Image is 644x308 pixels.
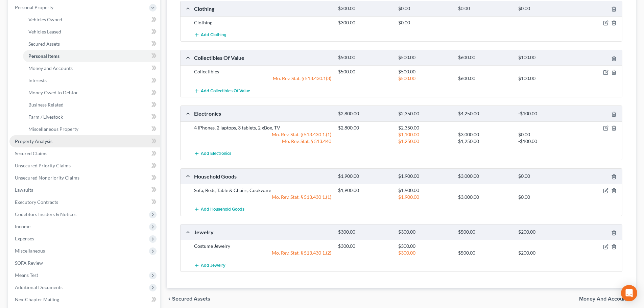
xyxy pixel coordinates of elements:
[15,260,43,266] span: SOFA Review
[191,75,335,82] div: Mo. Rev. Stat. § 513.430.1(3)
[335,5,395,12] div: $300.00
[455,138,515,145] div: $1,250.00
[395,68,455,75] div: $500.00
[15,163,71,168] span: Unsecured Priority Claims
[23,99,160,111] a: Business Related
[395,54,455,61] div: $500.00
[9,196,160,208] a: Executory Contracts
[28,65,73,71] span: Money and Accounts
[201,32,226,38] span: Add Clothing
[167,296,210,302] button: chevron_left Secured Assets
[9,147,160,160] a: Secured Claims
[201,151,231,156] span: Add Electronics
[15,175,79,181] span: Unsecured Nonpriority Claims
[335,187,395,194] div: $1,900.00
[23,74,160,87] a: Interests
[335,124,395,131] div: $2,800.00
[23,62,160,74] a: Money and Accounts
[191,124,335,131] div: 4 iPhones, 2 laptops, 3 tablets, 2 xBox, TV
[191,243,335,250] div: Costume Jewelry
[335,19,395,26] div: $300.00
[28,77,47,83] span: Interests
[455,54,515,61] div: $600.00
[15,236,34,241] span: Expenses
[28,126,78,132] span: Miscellaneous Property
[23,87,160,99] a: Money Owed to Debtor
[15,199,58,205] span: Executory Contracts
[515,54,575,61] div: $100.00
[455,75,515,82] div: $600.00
[194,85,250,97] button: Add Collectibles Of Value
[395,75,455,82] div: $500.00
[167,296,172,302] i: chevron_left
[191,229,335,236] div: Jewelry
[395,250,455,256] div: $300.00
[28,17,62,22] span: Vehicles Owned
[23,50,160,62] a: Personal Items
[191,138,335,145] div: Mo. Rev. Stat. § 513.440
[515,194,575,200] div: $0.00
[455,250,515,256] div: $500.00
[191,131,335,138] div: Mo. Rev. Stat. § 513.430 1.(1)
[395,111,455,117] div: $2,350.00
[455,229,515,235] div: $500.00
[23,123,160,135] a: Miscellaneous Property
[9,160,160,172] a: Unsecured Priority Claims
[28,102,64,108] span: Business Related
[515,111,575,117] div: -$100.00
[515,138,575,145] div: -$100.00
[28,114,63,120] span: Farm / Livestock
[15,138,52,144] span: Property Analysis
[28,53,59,59] span: Personal Items
[579,296,630,302] span: Money and Accounts
[395,138,455,145] div: $1,250.00
[23,111,160,123] a: Farm / Livestock
[28,90,78,95] span: Money Owed to Debtor
[23,38,160,50] a: Secured Assets
[9,293,160,306] a: NextChapter Mailing
[191,250,335,256] div: Mo. Rev. Stat. § 513.430 1.(2)
[621,285,637,301] div: Open Intercom Messenger
[194,259,225,271] button: Add Jewelry
[15,284,63,290] span: Additional Documents
[395,173,455,180] div: $1,900.00
[15,223,30,229] span: Income
[15,272,38,278] span: Means Test
[15,187,33,193] span: Lawsuits
[335,243,395,250] div: $300.00
[395,5,455,12] div: $0.00
[15,211,76,217] span: Codebtors Insiders & Notices
[9,172,160,184] a: Unsecured Nonpriority Claims
[395,131,455,138] div: $1,100.00
[191,110,335,117] div: Electronics
[335,173,395,180] div: $1,900.00
[395,19,455,26] div: $0.00
[201,88,250,94] span: Add Collectibles Of Value
[9,184,160,196] a: Lawsuits
[191,5,335,12] div: Clothing
[395,124,455,131] div: $2,350.00
[191,194,335,200] div: Mo. Rev. Stat. § 513.430 1.(1)
[191,68,335,75] div: Collectibles
[15,248,45,254] span: Miscellaneous
[455,173,515,180] div: $3,000.00
[395,194,455,200] div: $1,900.00
[515,75,575,82] div: $100.00
[455,131,515,138] div: $3,000.00
[191,19,335,26] div: Clothing
[335,111,395,117] div: $2,800.00
[395,187,455,194] div: $1,900.00
[335,68,395,75] div: $500.00
[191,54,335,61] div: Collectibles Of Value
[15,4,53,10] span: Personal Property
[201,263,225,268] span: Add Jewelry
[23,26,160,38] a: Vehicles Leased
[9,257,160,269] a: SOFA Review
[28,29,61,34] span: Vehicles Leased
[335,229,395,235] div: $300.00
[15,297,59,302] span: NextChapter Mailing
[515,131,575,138] div: $0.00
[515,229,575,235] div: $200.00
[395,243,455,250] div: $300.00
[15,150,47,156] span: Secured Claims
